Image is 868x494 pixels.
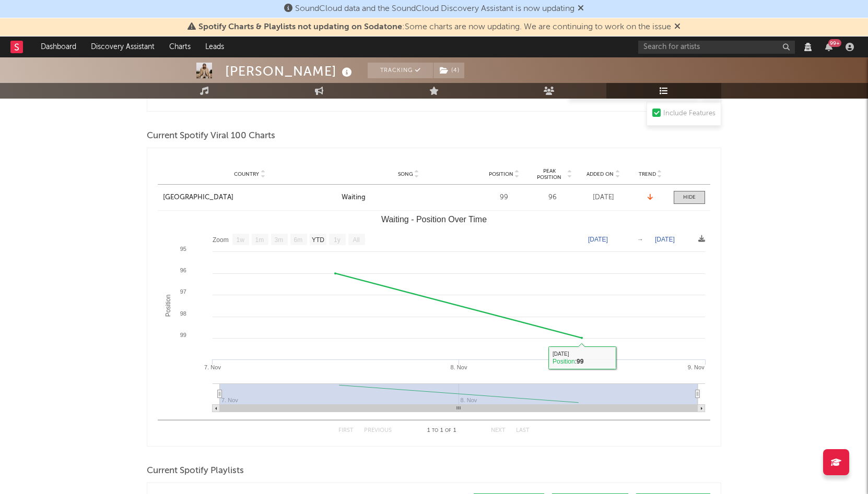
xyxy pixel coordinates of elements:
[578,5,584,13] span: Dismiss
[587,171,614,177] span: Added On
[255,236,264,244] text: 1m
[480,192,527,203] div: 99
[674,23,681,31] span: Dismiss
[451,364,467,370] text: 8. Nov
[162,37,198,57] a: Charts
[533,192,572,203] div: 96
[84,37,162,57] a: Discovery Assistant
[180,288,186,295] text: 97
[368,63,433,78] button: Tracking
[533,168,566,180] span: Peak Position
[433,63,465,78] span: ( 4 )
[225,63,355,80] div: [PERSON_NAME]
[353,236,359,244] text: All
[275,236,284,244] text: 3m
[198,23,671,31] span: : Some charts are now updating. We are continuing to work on the issue
[516,428,530,433] button: Last
[433,63,464,78] button: (4)
[147,465,244,477] span: Current Spotify Playlists
[165,295,172,317] text: Position
[294,236,303,244] text: 6m
[489,171,513,177] span: Position
[334,236,341,244] text: 1y
[413,425,470,437] div: 1 1 1
[234,171,259,177] span: Country
[198,23,402,31] span: Spotify Charts & Playlists not updating on Sodatone
[364,428,392,433] button: Previous
[491,428,506,433] button: Next
[338,428,354,433] button: First
[637,236,643,243] text: →
[577,192,629,203] div: [DATE]
[204,364,221,370] text: 7. Nov
[398,171,413,177] span: Song
[639,171,656,177] span: Trend
[237,236,245,244] text: 1w
[342,192,366,203] div: Waiting
[158,211,710,419] svg: Waiting - Position Over Time
[588,236,608,243] text: [DATE]
[163,192,233,203] div: [GEOGRAPHIC_DATA]
[655,236,675,243] text: [DATE]
[381,215,487,224] text: Waiting - Position Over Time
[638,41,795,54] input: Search for artists
[663,107,715,120] div: Include Features
[295,5,574,13] span: SoundCloud data and the SoundCloud Discovery Assistant is now updating
[312,236,324,244] text: YTD
[432,428,438,433] span: to
[445,428,451,433] span: of
[180,310,186,317] text: 98
[180,267,186,273] text: 96
[828,39,841,47] div: 99 +
[33,37,84,57] a: Dashboard
[198,37,231,57] a: Leads
[180,246,186,252] text: 95
[163,192,336,203] a: [GEOGRAPHIC_DATA]
[688,364,705,370] text: 9. Nov
[147,130,275,142] span: Current Spotify Viral 100 Charts
[180,332,186,338] text: 99
[342,192,475,203] a: Waiting
[213,236,229,244] text: Zoom
[825,43,832,51] button: 99+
